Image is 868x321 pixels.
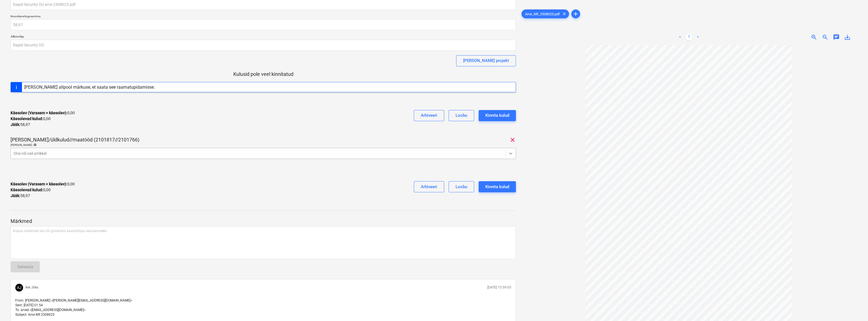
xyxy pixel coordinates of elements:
strong: Käesolev (Varasem + käesolev) : [11,182,67,186]
button: Loobu [449,181,474,192]
button: Kinnita kulud [479,181,516,192]
a: Next page [694,34,701,41]
p: [PERSON_NAME]/üldkulud//maatööd (2101817//2101766) [11,136,139,143]
button: Kinnita kulud [479,110,516,121]
strong: Jääk : [11,193,20,198]
p: Kulusid pole veel kinnitatud [11,71,516,78]
button: Arhiveeri [414,110,444,121]
span: Arve_NR_2508025.pdf [522,12,563,16]
button: Loobu [449,110,474,121]
p: Märkmed [11,218,516,225]
div: [PERSON_NAME] allpool märkuse, et saata see raamatupidamisse. [24,84,155,90]
div: Loobu [456,183,467,190]
p: 0,00 [11,116,51,122]
div: [PERSON_NAME] [11,143,516,147]
strong: Käesolevad kulud : [11,188,43,192]
iframe: Chat Widget [840,294,868,321]
span: add [572,11,579,17]
span: save_alt [844,34,851,41]
div: Loobu [456,112,467,119]
strong: Jääk : [11,122,20,127]
input: Alltöövõtja [11,40,516,51]
a: Page 1 is your current page [686,34,692,41]
span: zoom_out [822,34,829,41]
span: clear [509,136,516,143]
div: Kinnita kulud [485,112,509,119]
div: [PERSON_NAME] projekt [463,57,509,64]
strong: Käesolevad kulud : [11,116,43,121]
span: chat [833,34,840,41]
div: Arve_NR_2508025.pdf [521,9,569,18]
button: [PERSON_NAME] projekt [456,55,516,66]
p: Koondarve kogusumma [11,14,516,19]
div: Arhiveeri [421,183,437,190]
p: 58,97 [11,193,30,199]
span: zoom_in [811,34,817,41]
p: Aet Jõks [25,285,38,290]
div: Aet Jõks [15,284,23,292]
p: Alltöövõtja [11,35,516,39]
div: Kinnita kulud [485,183,509,190]
div: Arhiveeri [421,112,437,119]
div: Vestlusvidin [840,294,868,321]
strong: Käesolev (Varasem + käesolev) : [11,111,67,115]
p: 0,00 [11,181,75,187]
a: Previous page [677,34,683,41]
span: help [32,143,37,146]
p: 0,00 [11,110,75,116]
button: Arhiveeri [414,181,444,192]
span: clear [561,11,568,17]
p: 0,00 [11,187,51,193]
input: Koondarve kogusumma [11,19,516,30]
span: AJ [17,285,21,290]
p: 58,97 [11,122,30,128]
p: [DATE] 15:59:05 [487,285,511,290]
